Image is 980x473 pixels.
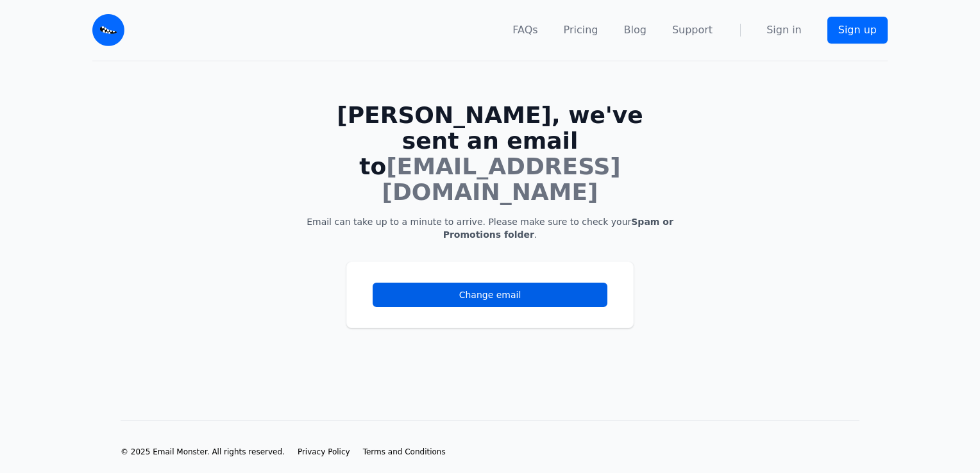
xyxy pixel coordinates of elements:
[305,103,675,205] h1: [PERSON_NAME], we've sent an email to
[363,447,446,457] a: Terms and Conditions
[298,447,350,456] span: Privacy Policy
[766,22,802,38] a: Sign in
[443,217,673,240] b: Spam or Promotions folder
[92,14,124,46] img: Email Monster
[512,22,537,38] a: FAQs
[363,447,446,456] span: Terms and Conditions
[373,283,607,307] a: Change email
[121,447,285,457] li: © 2025 Email Monster. All rights reserved.
[624,22,646,38] a: Blog
[672,22,713,38] a: Support
[305,215,675,241] p: Email can take up to a minute to arrive. Please make sure to check your .
[564,22,598,38] a: Pricing
[827,17,888,44] a: Sign up
[382,153,620,205] span: [EMAIL_ADDRESS][DOMAIN_NAME]
[298,447,350,457] a: Privacy Policy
